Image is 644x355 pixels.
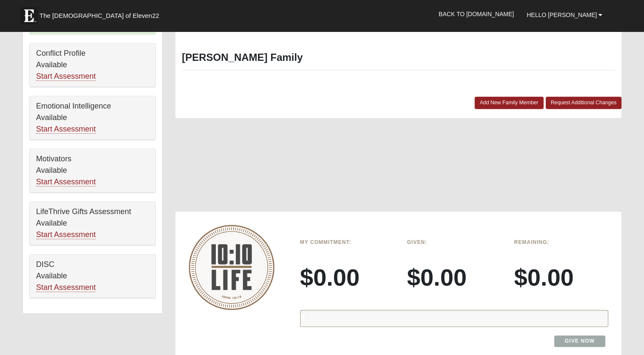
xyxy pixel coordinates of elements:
a: Start Assessment [36,230,96,239]
a: Start Assessment [36,283,96,292]
img: 10-10-Life-logo-round-no-scripture.png [189,225,275,310]
a: Give Now [554,335,606,347]
h6: Given: [407,239,501,245]
a: Start Assessment [36,177,96,186]
a: The [DEMOGRAPHIC_DATA] of Eleven22 [16,3,186,24]
span: The [DEMOGRAPHIC_DATA] of Eleven22 [40,11,159,20]
div: DISC Available [30,255,155,298]
img: Eleven22 logo [20,7,37,24]
a: Hello [PERSON_NAME] [520,4,609,26]
h3: $0.00 [407,263,501,292]
div: Emotional Intelligence Available [30,96,155,140]
a: Add New Family Member [475,97,544,109]
div: Motivators Available [30,149,155,192]
a: Start Assessment [36,125,96,134]
div: Conflict Profile Available [30,43,155,87]
div: LifeThrive Gifts Assessment Available [30,202,155,245]
span: Hello [PERSON_NAME] [527,11,597,18]
a: Back to [DOMAIN_NAME] [432,3,520,25]
h6: Remaining: [514,239,609,245]
a: Start Assessment [36,72,96,81]
h3: $0.00 [514,263,609,292]
h3: [PERSON_NAME] Family [182,52,615,64]
a: Request Additional Changes [546,97,622,109]
h3: $0.00 [300,263,395,292]
h6: My Commitment: [300,239,395,245]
